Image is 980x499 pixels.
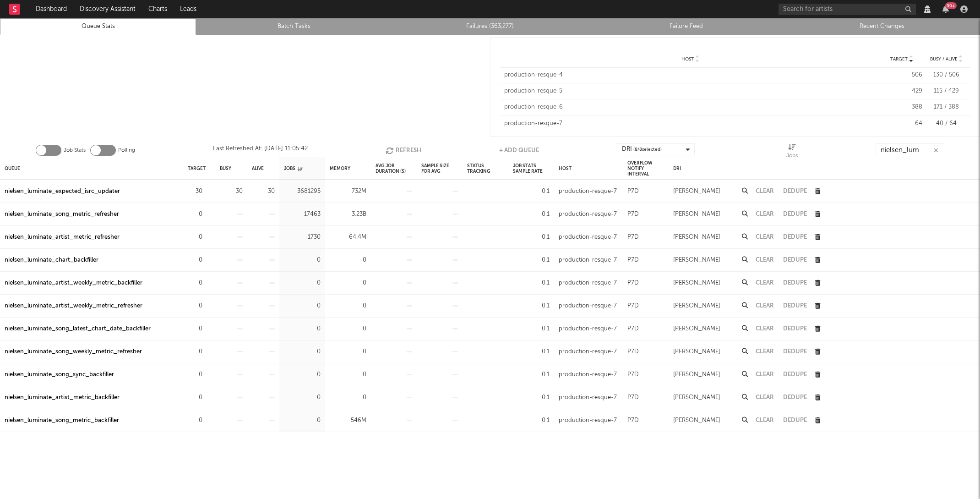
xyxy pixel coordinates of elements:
[756,280,774,286] button: Clear
[5,255,98,266] a: nielsen_luminate_chart_backfiller
[673,301,720,312] div: [PERSON_NAME]
[513,301,550,312] div: 0.1
[504,119,877,128] div: production-resque-7
[213,143,308,157] div: Last Refreshed At: [DATE] 11:05:42
[188,346,202,357] div: 0
[284,232,321,243] div: 1730
[930,56,958,62] span: Busy / Alive
[5,324,151,334] a: nielsen_luminate_song_latest_chart_date_backfiller
[756,211,774,217] button: Clear
[786,143,798,161] div: Jobs
[559,186,617,197] div: production-resque-7
[284,369,321,380] div: 0
[783,188,807,194] button: Dedupe
[330,159,350,178] div: Memory
[513,392,550,403] div: 0.1
[627,232,639,243] div: P7D
[673,278,720,289] div: [PERSON_NAME]
[673,209,720,220] div: [PERSON_NAME]
[504,103,877,112] div: production-resque-6
[779,4,916,15] input: Search for artists
[284,209,321,220] div: 17463
[673,324,720,334] div: [PERSON_NAME]
[627,186,639,197] div: P7D
[881,103,922,112] div: 388
[330,346,366,357] div: 0
[783,326,807,332] button: Dedupe
[559,301,617,312] div: production-resque-7
[559,232,617,243] div: production-resque-7
[927,103,966,112] div: 171 / 388
[376,159,412,178] div: Avg Job Duration (s)
[881,87,922,96] div: 429
[64,145,86,156] label: Job Stats
[559,369,617,380] div: production-resque-7
[513,255,550,266] div: 0.1
[627,301,639,312] div: P7D
[252,159,264,178] div: Alive
[5,21,191,32] a: Queue Stats
[627,278,639,289] div: P7D
[5,392,120,403] a: nielsen_luminate_artist_metric_backfiller
[756,349,774,355] button: Clear
[5,301,142,312] a: nielsen_luminate_artist_weekly_metric_refresher
[284,346,321,357] div: 0
[927,87,966,96] div: 115 / 429
[499,143,539,157] button: + Add Queue
[5,186,120,197] a: nielsen_luminate_expected_isrc_updater
[783,395,807,400] button: Dedupe
[513,324,550,334] div: 0.1
[559,278,617,289] div: production-resque-7
[783,257,807,263] button: Dedupe
[513,186,550,197] div: 0.1
[284,392,321,403] div: 0
[783,372,807,378] button: Dedupe
[330,232,366,243] div: 64.4M
[188,232,202,243] div: 0
[876,143,944,157] input: Search...
[622,144,662,155] div: DRI
[5,209,119,220] a: nielsen_luminate_song_metric_refresher
[330,415,366,426] div: 546M
[559,392,617,403] div: production-resque-7
[188,369,202,380] div: 0
[188,324,202,334] div: 0
[5,232,120,243] a: nielsen_luminate_artist_metric_refresher
[284,255,321,266] div: 0
[504,71,877,80] div: production-resque-4
[513,209,550,220] div: 0.1
[513,159,550,178] div: Job Stats Sample Rate
[284,415,321,426] div: 0
[330,301,366,312] div: 0
[188,278,202,289] div: 0
[673,186,720,197] div: [PERSON_NAME]
[783,349,807,355] button: Dedupe
[756,257,774,263] button: Clear
[756,326,774,332] button: Clear
[627,324,639,334] div: P7D
[188,392,202,403] div: 0
[633,144,662,155] span: ( 8 / 8 selected)
[673,255,720,266] div: [PERSON_NAME]
[330,369,366,380] div: 0
[5,346,142,357] a: nielsen_luminate_song_weekly_metric_refresher
[756,303,774,309] button: Clear
[789,21,975,32] a: Recent Changes
[220,186,243,197] div: 30
[756,395,774,400] button: Clear
[756,372,774,378] button: Clear
[786,150,798,161] div: Jobs
[5,415,119,426] div: nielsen_luminate_song_metric_backfiller
[513,415,550,426] div: 0.1
[783,280,807,286] button: Dedupe
[284,159,303,178] div: Jobs
[673,346,720,357] div: [PERSON_NAME]
[756,417,774,423] button: Clear
[188,415,202,426] div: 0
